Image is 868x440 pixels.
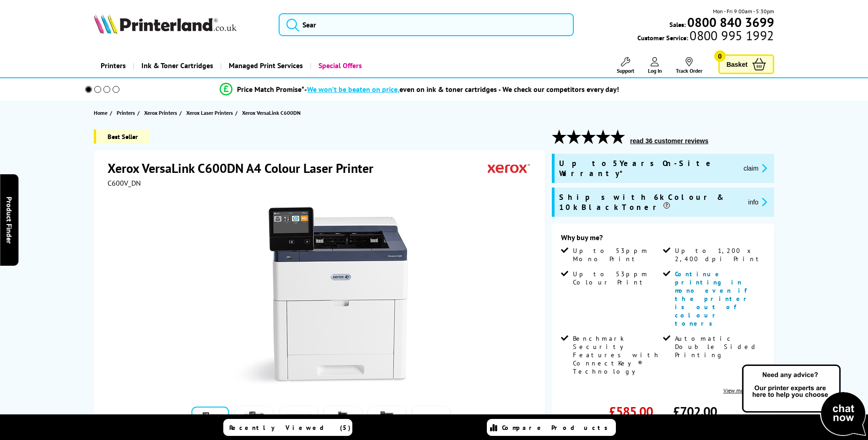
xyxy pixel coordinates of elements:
a: Home [94,108,110,118]
a: View more details [723,387,765,394]
span: Ink & Toner Cartridges [141,54,213,77]
a: Managed Print Services [220,54,310,77]
input: Sear [279,13,574,36]
span: C600V_DN [108,178,141,188]
a: Xerox Laser Printers [186,108,235,118]
span: Log In [648,67,662,74]
span: We won’t be beaten on price, [307,85,399,94]
a: Basket 0 [718,54,774,74]
a: Compare Products [487,419,616,436]
span: Compare Products [502,424,613,432]
span: £585.00 [609,403,653,420]
span: Basket [727,58,748,70]
a: Printers [117,108,137,118]
button: promo-description [741,163,770,173]
span: Support [617,67,634,74]
img: Xerox [488,160,530,177]
a: Support [617,57,634,74]
img: Xerox VersaLink C600DN [231,206,410,385]
span: Xerox Printers [144,108,177,118]
a: Printerland Logo [94,14,267,36]
div: - even on ink & toner cartridges - We check our competitors every day! [304,85,619,94]
span: Xerox Laser Printers [186,108,233,118]
span: Up to 53ppm Mono Print [573,247,661,263]
span: Benchmark Security Features with ConnectKey® Technology [573,334,661,376]
div: Why buy me? [561,233,765,247]
span: Ships with 6k Colour & 10k Black Toner [559,192,741,212]
span: Best Seller [94,129,149,144]
span: Sales: [669,20,686,29]
li: modal_Promise [73,81,767,97]
a: 0800 840 3699 [686,18,774,27]
a: Ink & Toner Cartridges [133,54,220,77]
a: Printers [94,54,133,77]
a: Xerox Printers [144,108,179,118]
span: Mon - Fri 9:00am - 5:30pm [713,7,774,16]
img: Open Live Chat window [740,363,868,438]
b: 0800 840 3699 [687,14,774,31]
a: Track Order [676,57,702,74]
a: Special Offers [310,54,369,77]
span: Printers [117,108,135,118]
h1: Xerox VersaLink C600DN A4 Colour Laser Printer [108,160,383,177]
span: Automatic Double Sided Printing [675,334,763,359]
span: Up to 53ppm Colour Print [573,270,661,286]
a: Log In [648,57,662,74]
a: Recently Viewed (5) [223,419,352,436]
span: Recently Viewed (5) [229,424,351,432]
span: Up to 5 Years On-Site Warranty* [559,158,736,178]
img: Printerland Logo [94,14,237,34]
span: Up to 1,200 x 2,400 dpi Print [675,247,763,263]
span: Xerox VersaLink C600DN [242,108,301,118]
span: Home [94,108,108,118]
a: Xerox VersaLink C600DN [242,108,303,118]
button: promo-description [745,197,770,207]
button: read 36 customer reviews [627,137,711,145]
span: 0800 995 1992 [688,31,774,40]
span: Price Match Promise* [237,85,304,94]
span: Continue printing in mono even if the printer is out of colour toners [675,270,752,327]
span: Product Finder [5,197,14,244]
span: Customer Service: [637,31,774,42]
span: £702.00 [673,403,717,420]
span: 0 [714,50,726,62]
